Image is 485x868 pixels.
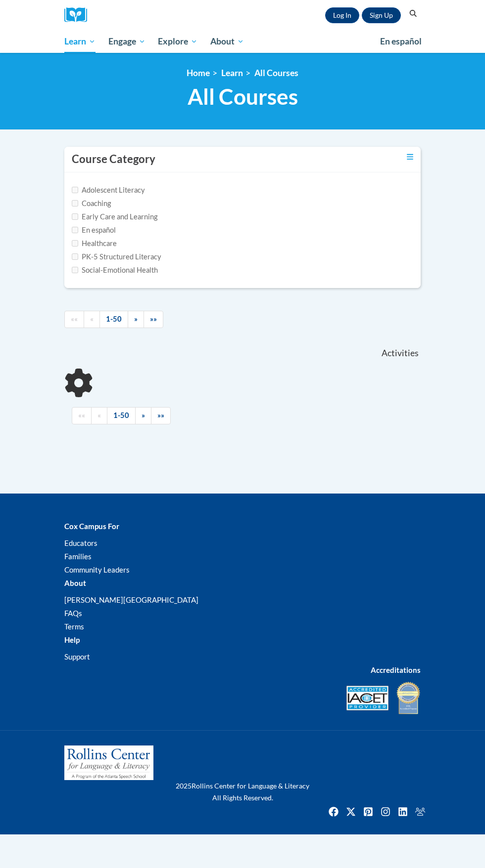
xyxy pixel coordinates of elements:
[326,804,341,820] img: Facebook icon
[64,745,153,780] img: Rollins Center for Language & Literacy - A Program of the Atlanta Speech School
[128,311,144,328] a: Next
[91,407,107,424] a: Previous
[108,36,145,47] span: Engage
[204,30,250,53] a: About
[407,152,413,163] a: Toggle collapse
[142,411,145,419] span: »
[395,804,411,820] a: Linkedin
[102,30,152,53] a: Engage
[72,227,78,233] input: Checkbox for Options
[325,7,359,23] a: Log In
[64,522,119,531] b: Cox Campus For
[326,804,341,820] a: Facebook
[71,315,78,323] span: ««
[64,7,94,23] img: Logo brand
[254,68,298,78] a: All Courses
[97,411,101,419] span: «
[72,213,78,220] input: Checkbox for Options
[135,407,151,424] a: Next
[64,565,130,574] a: Community Leaders
[72,238,117,249] label: Healthcare
[64,609,82,618] a: FAQs
[396,681,421,715] img: IDA® Accredited
[64,635,80,644] b: Help
[64,311,84,328] a: Begining
[343,804,359,820] img: Twitter icon
[72,253,78,260] input: Checkbox for Options
[378,804,393,820] a: Instagram
[346,686,388,710] img: Accredited IACET® Provider
[144,311,163,328] a: End
[72,267,78,273] input: Checkbox for Options
[374,31,428,52] a: En español
[134,315,138,323] span: »
[157,411,164,419] span: »»
[210,36,244,47] span: About
[412,804,428,820] a: Facebook Group
[72,240,78,247] input: Checkbox for Options
[72,211,157,222] label: Early Care and Learning
[64,7,94,23] a: Cox Campus
[151,407,171,424] a: End
[58,30,102,53] a: Learn
[395,804,411,820] img: LinkedIn icon
[64,595,198,604] a: [PERSON_NAME][GEOGRAPHIC_DATA]
[406,8,421,20] button: Search
[72,251,161,262] label: PK-5 Structured Literacy
[107,407,136,424] a: 1-50
[57,780,428,804] div: Rollins Center for Language & Literacy All Rights Reserved.
[412,804,428,820] img: Facebook group icon
[64,552,92,561] a: Families
[380,36,422,46] span: En español
[84,311,100,328] a: Previous
[72,185,145,196] label: Adolescent Literacy
[360,804,376,820] img: Pinterest icon
[64,579,86,587] b: About
[64,538,97,547] a: Educators
[78,411,85,419] span: ««
[72,265,158,276] label: Social-Emotional Health
[158,36,197,47] span: Explore
[64,652,90,661] a: Support
[72,200,78,207] input: Checkbox for Options
[72,407,92,424] a: Begining
[90,315,94,323] span: «
[188,83,298,110] span: All Courses
[64,622,84,631] a: Terms
[187,68,210,78] a: Home
[343,804,359,820] a: Twitter
[72,198,111,209] label: Coaching
[221,68,243,78] a: Learn
[150,315,157,323] span: »»
[151,30,204,53] a: Explore
[362,7,401,23] a: Register
[176,782,192,790] span: 2025
[378,804,393,820] img: Instagram icon
[382,348,419,359] span: Activities
[99,311,128,328] a: 1-50
[371,665,421,674] b: Accreditations
[64,36,96,47] span: Learn
[72,152,155,167] h3: Course Category
[72,225,116,236] label: En español
[57,30,428,53] div: Main menu
[360,804,376,820] a: Pinterest
[72,187,78,193] input: Checkbox for Options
